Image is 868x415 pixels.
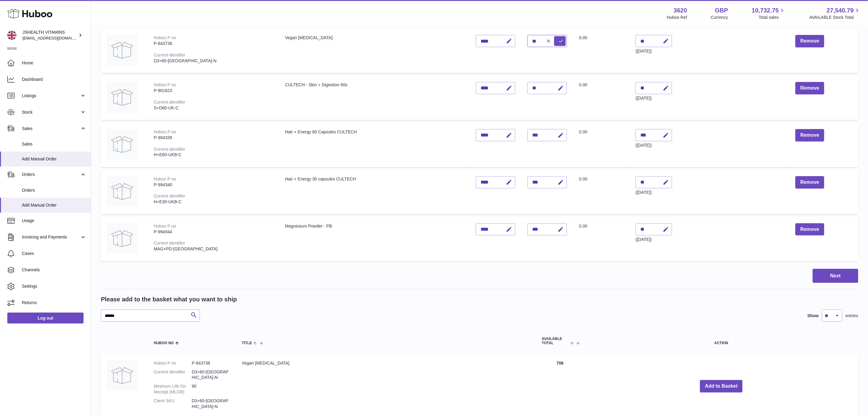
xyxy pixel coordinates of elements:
span: Stock [22,109,80,115]
span: Returns [22,300,86,306]
div: H+E60-UKB-C [154,152,273,158]
div: ([DATE]) [636,48,672,54]
dd: D3+60-[GEOGRAPHIC_DATA]-N [192,398,230,410]
div: Currency [711,15,728,20]
span: Cases [22,251,86,256]
div: JSHEALTH VITAMINS [22,29,77,41]
span: Orders [22,172,80,177]
span: Dashboard [22,77,86,82]
img: Vegan Vitamin D [107,35,137,65]
div: Current identifier [154,194,185,198]
img: Magnesium Powder - PB [107,223,137,254]
span: Sales [22,126,80,132]
button: Add to Basket [700,380,743,393]
button: Remove [795,129,824,142]
span: Huboo no [154,341,174,345]
td: Vegan [MEDICAL_DATA] [279,29,470,73]
td: CULTECH - Skin + Digestion 60s [279,76,470,120]
div: Huboo Ref [667,15,687,20]
div: S+D60-UK-C [154,105,273,111]
span: AVAILABLE Total [542,337,569,345]
span: Title [242,341,252,345]
button: Remove [795,223,824,236]
span: [EMAIL_ADDRESS][DOMAIN_NAME] [22,36,89,40]
dt: Current identifier [154,369,192,381]
span: Home [22,60,86,66]
div: ([DATE]) [636,190,672,195]
div: Huboo P no [154,177,176,181]
div: ([DATE]) [636,142,672,148]
img: Vegan Vitamin D [107,360,137,391]
strong: GBP [715,6,728,15]
dd: P-843738 [192,360,230,366]
a: 27,540.79 AVAILABLE Stock Total [809,6,861,20]
div: H+E30-UKB-C [154,199,273,205]
span: 0.00 [579,177,587,181]
span: Invoicing and Payments [22,234,80,240]
div: P-994339 [154,135,273,141]
span: 0.00 [579,82,587,87]
dd: 90 [192,383,230,395]
span: Listings [22,93,80,99]
img: Hair + Energy 60 Capsules CULTECH [107,129,137,159]
div: ([DATE]) [636,237,672,242]
div: Huboo P no [154,35,176,40]
td: Hair + Energy 30 capsules CULTECH [279,170,470,214]
div: Huboo P no [154,82,176,87]
span: 10,732.75 [752,6,779,15]
div: Huboo P no [154,224,176,228]
span: Sales [22,141,86,147]
button: Next [813,269,858,283]
span: entries [846,313,858,319]
span: Total sales [759,15,786,20]
span: 27,540.79 [827,6,854,15]
dt: Minimum Life On Receipt (MLOR) [154,383,192,395]
span: Add Manual Order [22,156,86,162]
dt: Huboo P no [154,360,192,366]
div: Current identifier [154,241,185,245]
span: 0.00 [579,35,587,40]
div: Huboo P no [154,129,176,134]
strong: 3620 [674,6,687,15]
span: 0.00 [579,129,587,134]
div: Current identifier [154,147,185,152]
img: internalAdmin-3620@internal.huboo.com [7,31,16,40]
div: P-994340 [154,182,273,188]
a: 10,732.75 Total sales [752,6,786,20]
span: Usage [22,218,86,224]
div: MAG+PD-[GEOGRAPHIC_DATA] [154,246,273,252]
button: Remove [795,35,824,47]
span: AVAILABLE Stock Total [809,15,861,20]
div: P-994944 [154,229,273,235]
span: 0.00 [579,224,587,228]
dt: Client SKU [154,398,192,410]
img: Hair + Energy 30 capsules CULTECH [107,176,137,207]
div: P-843738 [154,41,273,46]
td: Magnesium Powder - PB [279,217,470,261]
td: Hair + Energy 60 Capsules CULTECH [279,123,470,167]
span: Orders [22,187,86,193]
img: CULTECH - Skin + Digestion 60s [107,82,137,112]
span: Channels [22,267,86,273]
div: ([DATE]) [636,95,672,101]
div: D3+60-[GEOGRAPHIC_DATA]-N [154,58,273,64]
a: Log out [7,313,84,324]
span: Add Manual Order [22,202,86,208]
h2: Please add to the basket what you want to ship [101,295,237,304]
dd: D3+60-[GEOGRAPHIC_DATA]-N [192,369,230,381]
div: Current identifier [154,100,185,105]
button: Remove [795,176,824,189]
button: Remove [795,82,824,94]
label: Show [808,313,819,319]
th: Action [584,331,858,351]
div: Current identifier [154,53,185,57]
div: P-901623 [154,88,273,94]
span: Settings [22,283,86,289]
